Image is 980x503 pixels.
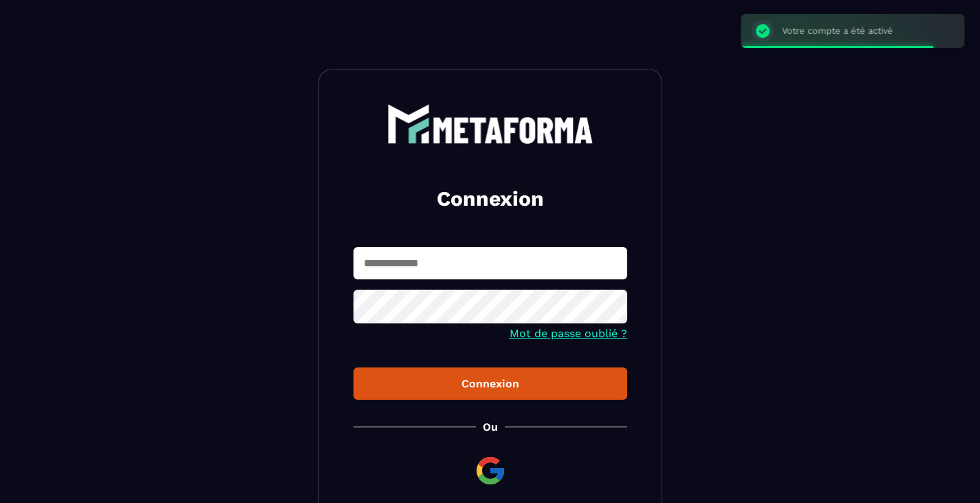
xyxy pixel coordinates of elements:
a: Mot de passe oublié ? [510,327,627,340]
p: Ou [483,420,498,434]
img: google [474,454,507,487]
h2: Connexion [370,185,611,213]
button: Connexion [353,367,627,400]
div: Connexion [364,377,616,390]
img: logo [387,104,594,144]
a: logo [353,104,627,144]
